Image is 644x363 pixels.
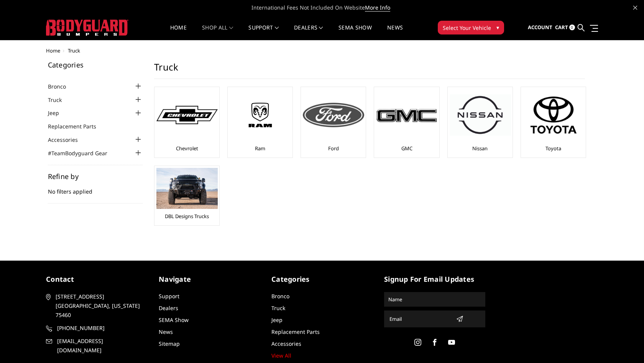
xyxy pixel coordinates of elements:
[154,61,585,79] h1: Truck
[338,25,372,40] a: SEMA Show
[159,274,260,284] h5: Navigate
[48,149,117,157] a: #TeamBodyguard Gear
[606,326,644,363] iframe: Chat Widget
[48,61,143,68] h5: Categories
[159,340,180,347] a: Sitemap
[271,292,289,300] a: Bronco
[555,24,568,31] span: Cart
[46,337,147,355] a: [EMAIL_ADDRESS][DOMAIN_NAME]
[528,24,552,31] span: Account
[385,293,484,306] input: Name
[365,4,390,11] a: More Info
[48,173,143,180] h5: Refine by
[271,274,373,284] h5: Categories
[159,316,189,324] a: SEMA Show
[159,328,173,335] a: News
[328,145,339,152] a: Ford
[569,25,575,30] span: 0
[48,122,106,130] a: Replacement Parts
[48,96,71,104] a: Truck
[48,173,143,204] div: No filters applied
[56,292,145,320] span: [STREET_ADDRESS] [GEOGRAPHIC_DATA], [US_STATE] 75460
[46,20,128,36] img: BODYGUARD BUMPERS
[248,25,279,40] a: Support
[48,109,69,117] a: Jeep
[496,23,499,31] span: ▾
[555,17,575,38] a: Cart 0
[46,47,60,54] a: Home
[438,21,504,34] button: Select Your Vehicle
[170,25,187,40] a: Home
[48,82,76,90] a: Bronco
[387,25,403,40] a: News
[528,17,552,38] a: Account
[48,136,87,144] a: Accessories
[386,313,453,325] input: Email
[401,145,412,152] a: GMC
[165,213,209,220] a: DBL Designs Trucks
[57,324,146,333] span: [PHONE_NUMBER]
[68,47,80,54] span: Truck
[57,337,146,355] span: [EMAIL_ADDRESS][DOMAIN_NAME]
[255,145,265,152] a: Ram
[159,292,179,300] a: Support
[545,145,561,152] a: Toyota
[384,274,485,284] h5: signup for email updates
[472,145,488,152] a: Nissan
[46,324,147,333] a: [PHONE_NUMBER]
[271,340,301,347] a: Accessories
[443,24,491,32] span: Select Your Vehicle
[271,316,283,324] a: Jeep
[271,328,320,335] a: Replacement Parts
[46,274,147,284] h5: contact
[294,25,323,40] a: Dealers
[271,352,291,359] a: View All
[202,25,233,40] a: shop all
[176,145,198,152] a: Chevrolet
[271,304,285,312] a: Truck
[159,304,178,312] a: Dealers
